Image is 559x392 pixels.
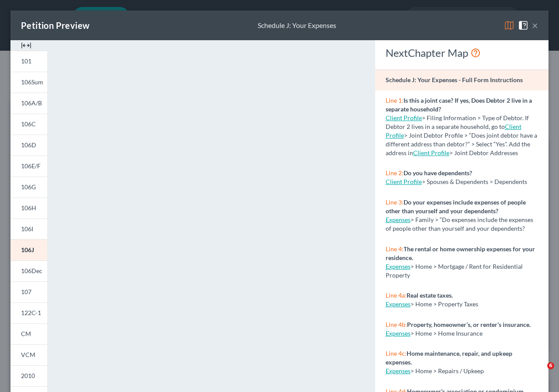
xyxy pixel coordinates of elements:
strong: Real estate taxes. [407,291,453,299]
span: 106E/F [21,162,41,170]
span: > Joint Debtor Addresses [413,149,518,156]
a: Client Profile [386,123,521,139]
a: Expenses [386,263,411,270]
button: × [532,20,538,31]
span: 106I [21,225,33,232]
span: Line 4c: [386,350,407,357]
div: Schedule J: Your Expenses [258,21,336,31]
a: 101 [10,51,47,72]
a: 106J [10,239,47,260]
span: 2010 [21,372,35,379]
span: Line 4a: [386,291,407,299]
a: 106A/B [10,93,47,114]
a: Expenses [386,330,411,337]
span: 107 [21,288,31,295]
span: > Filing Information > Type of Debtor. If Debtor 2 lives in a separate household, go to [386,114,529,130]
span: > Joint Debtor Profile > “Does joint debtor have a different address than debtor?” > Select “Yes”... [386,123,537,156]
strong: Do your expenses include expenses of people other than yourself and your dependents? [386,198,526,215]
span: 101 [21,57,31,65]
span: > Home > Home Insurance [411,330,483,337]
span: 106A/B [21,99,42,107]
a: Client Profile [413,149,449,156]
span: > Home > Repairs / Upkeep [411,367,484,375]
span: 122C-1 [21,309,41,316]
a: 122C-1 [10,302,47,323]
a: 106E/F [10,156,47,177]
a: 106C [10,114,47,135]
a: 106Sum [10,72,47,93]
strong: Home maintenance, repair, and upkeep expenses. [386,350,512,366]
span: > Family > “Do expenses include the expenses of people other than yourself and your dependents? [386,216,533,232]
a: Expenses [386,216,411,223]
span: Line 3: [386,198,404,206]
span: 6 [547,362,554,369]
strong: Do you have dependents? [404,169,472,177]
span: > Home > Property Taxes [411,300,478,308]
span: 106H [21,204,36,212]
a: 106H [10,198,47,219]
a: 2010 [10,365,47,386]
span: Line 2: [386,169,404,177]
span: Line 4b: [386,321,407,328]
a: VCM [10,344,47,365]
div: Petition Preview [21,19,90,31]
a: 106Dec [10,260,47,281]
strong: Property, homeowner’s, or renter’s insurance. [407,321,531,328]
strong: The rental or home ownership expenses for your residence. [386,245,535,261]
span: 106Sum [21,78,43,86]
span: VCM [21,351,35,358]
a: 107 [10,281,47,302]
a: 106I [10,219,47,239]
a: Client Profile [386,114,422,121]
span: > Spouses & Dependents > Dependents [422,178,527,185]
img: expand-e0f6d898513216a626fdd78e52531dac95497ffd26381d4c15ee2fc46db09dca.svg [21,40,31,51]
span: 106G [21,183,36,191]
a: Client Profile [386,178,422,185]
a: 106G [10,177,47,198]
img: help-close-5ba153eb36485ed6c1ea00a893f15db1cb9b99d6cae46e1a8edb6c62d00a1a76.svg [518,20,528,31]
a: Expenses [386,300,411,308]
iframe: Intercom live chat [529,362,550,383]
a: 106D [10,135,47,156]
img: map-eea8200ae884c6f1103ae1953ef3d486a96c86aabb227e865a55264e3737af1f.svg [504,20,514,31]
span: 106C [21,120,36,128]
div: NextChapter Map [386,46,538,60]
span: Line 4: [386,245,404,253]
a: CM [10,323,47,344]
span: CM [21,330,31,337]
strong: Schedule J: Your Expenses - Full Form Instructions [386,76,523,83]
strong: Is this a joint case? If yes, Does Debtor 2 live in a separate household? [386,97,532,113]
span: 106J [21,246,34,253]
span: 106Dec [21,267,42,274]
a: Expenses [386,367,411,375]
span: > Home > Mortgage / Rent for Residential Property [386,263,523,279]
span: Line 1: [386,97,404,104]
span: 106D [21,141,36,149]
